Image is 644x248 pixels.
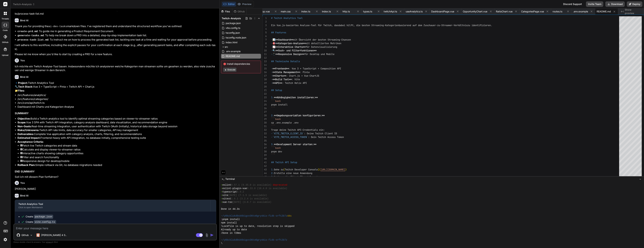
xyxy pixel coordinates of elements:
h6: You [20,181,25,185]
button: Preview [236,2,253,7]
div: 30 [263,121,267,125]
div: 2 [263,20,267,24]
span: [ [283,168,285,171]
span: **Abhängigkeiten installieren:** [274,96,318,99]
p: Thank you for providing the markdown files. I've registered them and understand the structured wo... [15,24,216,29]
label: code [3,29,8,32]
div: 15 [263,67,267,70]
span: ```bash [271,146,281,149]
div: 43 [263,168,267,171]
label: threads [2,17,9,20]
strong: Files: [18,89,25,92]
li: Frontend-heavy with API integration, no database initially, comprehensive testing suite [18,136,216,140]
span: vite [222,194,228,197]
li: Complete Vue application with category analysis, charts, filtering, and recommendations [18,132,216,136]
div: Discord Support [561,1,584,7]
strong: Deliverables: [18,132,34,136]
span: pnpm dev [271,150,282,153]
span: zu identifizieren. [467,24,492,27]
span: [URL][DOMAIN_NAME] [321,168,345,171]
div: 4 [263,27,267,31]
span: - [271,38,272,41]
div: 17 [263,74,267,78]
span: .env.example [573,10,588,13]
span: index.ts [301,10,310,13]
strong: Objective: [18,117,31,120]
span: mit Übersicht der besten Streaming-Chancen [293,38,351,41]
div: 5 [263,31,267,34]
div: Files [220,10,232,13]
strong: Tech Stack: [18,85,33,88]
span: 📱 [272,53,275,56]
li: /src/features/analytics/ [18,93,216,97]
div: 7 [263,38,267,42]
span: **Responsive Design** [275,53,304,56]
div: 38 [263,150,267,153]
code: vite.config.ts [34,220,56,224]
div: 24 [263,99,267,103]
span: vue-tsc [222,200,233,204]
code: ai-dev-tasks [49,25,67,28]
div: 21 [263,88,267,92]
button: Execute [223,68,236,72]
span: 3. [271,175,274,178]
p: Please let me know when you'd like to start by creating a PRD for a new feature. [15,52,216,56]
p: Always double-check its answers. Your in Bind [13,240,217,244]
li: /src/core/api/twitch.ts [18,101,216,105]
span: − [639,177,641,181]
span: ] [318,168,319,171]
div: 14 [263,63,267,67]
span: eslint-plugin-vue [222,187,247,190]
span: 5.9.2 [237,190,244,194]
div: 3 [263,24,267,27]
span: 8.57.1 [231,183,240,187]
span: + [221,197,222,200]
span: privacy [46,241,52,243]
span: ``` [271,107,275,110]
span: RatioChart.vue [496,10,513,13]
span: ## Features [271,31,286,34]
span: src [225,45,228,49]
h3: END SUMMARY [15,170,216,174]
div: 27 [263,110,267,114]
span: 📈 [272,45,275,48]
p: 🔹 Twitch Analytics Tool 🔧 Vue 3 + TypeScript + Pinia + Twitch API + Chart.js 📁 [15,81,216,93]
span: - [271,81,272,84]
span: pnpm install [271,103,288,106]
span: tsconfig.node.json [225,36,247,40]
code: generate-tasks.md [18,34,44,37]
span: **Umgebungsvariablen konfigurieren:** [274,114,325,117]
span: typescript [222,190,237,194]
strong: Non-Goals: [18,125,32,128]
span: .env.example [225,49,241,53]
span: 3. [271,143,274,146]
span: \Lockfile is up to date, resolution step is skipped [221,224,294,228]
div: 34 [263,135,267,139]
div: 12 [263,56,267,60]
p: Github [21,233,29,237]
span: 🔍 [272,49,275,52]
span: - [271,67,272,70]
span: - [271,74,272,77]
div: 41 [263,161,267,164]
span: : Deine Twitch Client ID [304,132,337,135]
img: Claude 4 Sonnet [36,233,40,237]
div: Click to open Workbench [18,206,207,209]
span: ❯ [221,218,222,221]
li: Responsive design for desktop/mobile [20,159,216,163]
code: package.json [34,215,53,219]
span: : Pinia [300,71,310,74]
span: 44s [287,214,292,218]
span: main.css [281,10,291,13]
span: index.ts [322,10,331,13]
span: Twitch-Analysis [13,3,35,6]
code: process-task-list.md [18,38,48,41]
li: Filter and search functionality [20,155,216,159]
li: Twitch API rate limits, data accuracy for smaller categories, API key management [18,128,216,132]
div: 9 [263,45,267,49]
span: - [271,42,272,45]
span: + [221,194,222,197]
span: 1. [271,168,274,171]
div: 36 [263,143,267,146]
span: ## Technische Details [271,60,300,63]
